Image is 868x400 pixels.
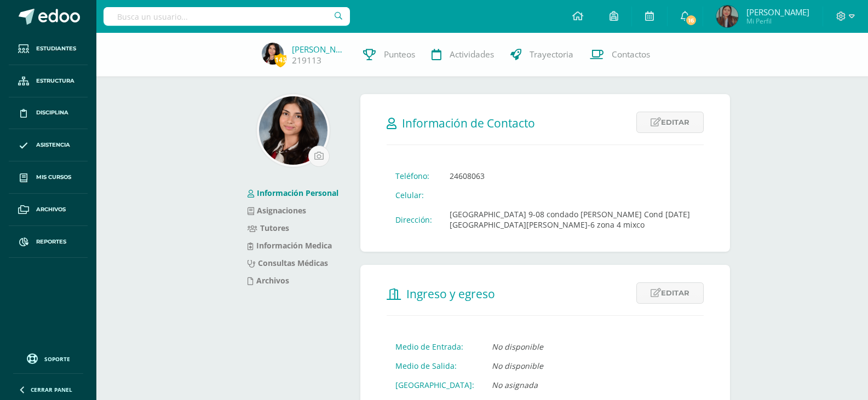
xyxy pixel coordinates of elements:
td: Teléfono: [387,166,441,185]
span: Ingreso y egreso [406,286,495,302]
a: Mis cursos [9,161,88,194]
a: Soporte [13,351,83,366]
a: Estudiantes [9,33,88,65]
img: e6910c5a7752cc882f49adb3ccbcbd84.png [262,43,284,65]
a: Información Medica [248,240,332,251]
td: 24608063 [441,166,704,185]
i: No disponible [492,361,543,371]
span: 16 [685,14,697,26]
a: Tutores [248,223,289,233]
a: Contactos [582,33,658,77]
a: Trayectoria [502,33,582,77]
a: Información Personal [248,188,338,198]
td: Medio de Entrada: [387,337,483,356]
span: [PERSON_NAME] [746,7,809,18]
span: 143 [274,53,286,67]
a: Disciplina [9,97,88,130]
td: Medio de Salida: [387,356,483,375]
span: Reportes [36,237,66,246]
img: a0ce3a4fb8a10511e1d5289d3a92516c.png [259,96,327,165]
span: Trayectoria [530,49,573,60]
span: Asistencia [36,141,70,149]
span: Soporte [44,355,70,363]
td: [GEOGRAPHIC_DATA]: [387,375,483,395]
td: Celular: [387,185,441,205]
a: Estructura [9,65,88,97]
span: Archivos [36,205,66,214]
a: Consultas Médicas [248,258,328,268]
a: Editar [636,282,704,304]
a: Asistencia [9,129,88,161]
img: e0e3018be148909e9b9cf69bbfc1c52d.png [716,5,738,27]
input: Busca un usuario... [104,7,350,26]
td: [GEOGRAPHIC_DATA] 9-08 condado [PERSON_NAME] Cond [DATE][GEOGRAPHIC_DATA][PERSON_NAME]-6 zona 4 m... [441,205,704,234]
a: Archivos [9,194,88,226]
a: Archivos [248,275,289,286]
span: Actividades [450,49,494,60]
span: Estructura [36,77,74,85]
a: Asignaciones [248,205,306,216]
a: Actividades [423,33,502,77]
span: Punteos [384,49,415,60]
a: Editar [636,112,704,133]
span: Estudiantes [36,44,76,53]
span: Información de Contacto [402,115,535,131]
a: Reportes [9,226,88,258]
span: Disciplina [36,108,68,117]
span: Contactos [612,49,650,60]
span: Mi Perfil [746,16,809,26]
a: 219113 [292,55,321,66]
i: No asignada [492,380,538,390]
span: Cerrar panel [31,386,72,393]
a: [PERSON_NAME] [292,44,347,55]
i: No disponible [492,341,543,352]
a: Punteos [355,33,423,77]
span: Mis cursos [36,173,71,182]
td: Dirección: [387,205,441,234]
